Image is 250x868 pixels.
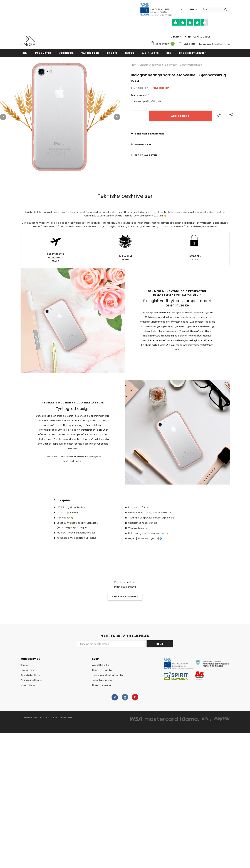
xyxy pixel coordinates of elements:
[92,678,112,683] a: Personlig samling
[179,51,207,55] span: Spore bestillingen
[131,86,148,90] span: €26.90EUR
[21,678,43,683] a: Personvernerklæring
[125,531,193,536] li: Fint naturlig, men moderne utseende
[125,510,193,515] li: Full telefonomkobling, over skjermleppen
[21,36,35,46] img: MMORE Cases
[125,49,134,57] a: Blogg
[114,585,136,588] span: Ingen omtaler ennå
[150,21,230,38] span: GRATIS SHIPPING PÅ ALLE ORDER
[92,683,111,688] a: Chakra-samling
[166,49,171,57] a: B2B
[54,505,122,510] li: 100% Biologisk nedbrytbart
[134,143,152,146] span: EMBALLASJE
[92,668,113,673] a: Organika -samling
[92,684,111,687] span: Chakra-samling
[21,679,43,682] span: Personvernerklæring
[187,234,202,249] img: trygt kjøp-ikon
[170,42,175,46] span: 0
[140,299,215,308] h3: Biologisk nedbrytbart, komposterbart telefonveske
[202,717,212,721] img: apple_pay
[21,684,35,687] span: Vilkår for bruk
[140,310,215,352] p: Det transparente biologisk nedbrytbare telefondekselet er laget av 100 % biologisk nedbrytbare, k...
[92,657,99,661] span: KJØP
[212,43,230,46] a: Opprett en konto
[140,8,176,11] a: Javni Razpis
[21,221,230,228] div: Selv om denne miljøvennlige og biologisk nedbrytbare telefonvesken gir telefonen din 100% beskytt...
[114,581,136,584] span: Kunde anmeldelser
[35,51,51,55] span: Produkter
[140,63,202,67] span: Biologisk nedbrytbart telefonveske - Gjennomsiktig rosa
[120,258,130,261] strong: GARANTI
[92,673,124,678] a: Biologisk nedbrytbar samling
[150,26,230,35] iframe: Customer reviews powered by Trustpilot
[209,43,211,46] span: or
[54,521,122,530] li: Laget av hvetestrå og PBAT Bioplastic (laget i en giftfri produksjon)
[100,633,150,638] span: NYHETSBREV TILGJENGER
[21,673,40,678] a: Spor din bestilling
[98,192,153,200] span: Tekniske beskrivelser
[21,663,29,668] a: Kontakt
[140,3,176,16] img: Javni Razpis
[134,132,164,135] span: Generelle spørsmål
[77,640,145,647] input: Email Address
[214,717,230,721] img: paypal
[179,49,207,57] a: Spore bestillingen
[125,526,193,530] li: Vannavstøtende
[21,683,35,688] a: Vilkår for bruk
[190,8,194,11] span: EUR
[155,42,169,46] span: Handlevogn
[125,515,193,520] li: Tilgang til alle porter, kontroller og sensorer
[54,515,122,520] li: Plantebasert 🌿
[125,521,193,525] li: Sklisikker og ripebestandig
[166,51,171,55] span: B2B
[131,94,147,97] span: Telefonmodell
[21,669,35,672] span: Frakt og retur
[81,51,99,55] span: Vår historie
[35,406,110,411] h3: Tynt og lett design
[131,98,232,105] label: iPhone 6/6S/7/8/SE2/SE3
[125,51,134,55] span: Blogg
[92,674,124,677] span: Biologisk nedbrytbar samling
[142,51,159,55] span: Å gi tilbake
[21,210,230,218] div: Miljøbeskyttelse har vært kjernen i vår forretningsmodell fra første dag, og det er den mest rikt...
[54,510,122,515] li: 100% komposterbar
[164,667,230,670] a: Javni razpis
[21,657,40,661] span: Kundeservice
[92,663,110,668] a: Wood Collection
[21,668,35,673] a: Frakt og retur
[201,7,222,12] input: Search Site
[21,268,125,373] img: Gjennomsiktig rosa telefonveske med roser
[180,717,199,721] img: american_express
[164,658,230,680] img: Javni Razpis
[199,43,209,46] a: Logg inn
[35,49,51,57] a: Produkter
[192,258,198,261] strong: KJØP
[107,49,117,57] a: støtte
[131,139,232,150] a: EMBALLASJE
[21,715,122,720] div: © 2021 MMORE® tilfeller. Alle rettigheter forbeholdt.
[140,289,215,296] strong: Den mest miljøvennlige, bærekraftige beskyttelsen for telefonen din
[92,679,112,682] span: Personlig samling
[150,41,176,47] a: Handlevogn 0
[21,51,28,55] span: Hjem
[147,640,173,647] input: Send
[149,111,212,121] input: Add to cart
[179,41,195,47] a: Ønske liste
[81,49,99,57] a: Vår historie
[131,63,136,67] a: Hjem
[118,235,132,248] img: FORFREDSGARANTI-merke
[131,73,226,83] span: Biologisk nedbrytbart telefonveske - Gjennomsiktig rosa
[59,49,74,57] a: Lookbook
[78,460,82,463] a: her.
[92,669,113,672] span: Organika -samling
[92,664,110,667] span: Wood Collection
[134,154,158,157] span: Frakt og retur
[125,536,193,541] li: Laget i [GEOGRAPHIC_DATA] 🌍
[125,505,193,510] li: Rask snap på / av
[125,380,230,485] img: Kontorbord og et gjennomsiktig rosa biologisk nedbrytbart etui
[54,536,122,540] li: Kompatibel med trådløs / Qi-lading
[145,717,178,721] img: master
[108,593,142,600] a: Skriv en anmeldelse
[49,235,62,248] img: RASK FRAKT-ikon
[52,260,59,263] strong: FRAKT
